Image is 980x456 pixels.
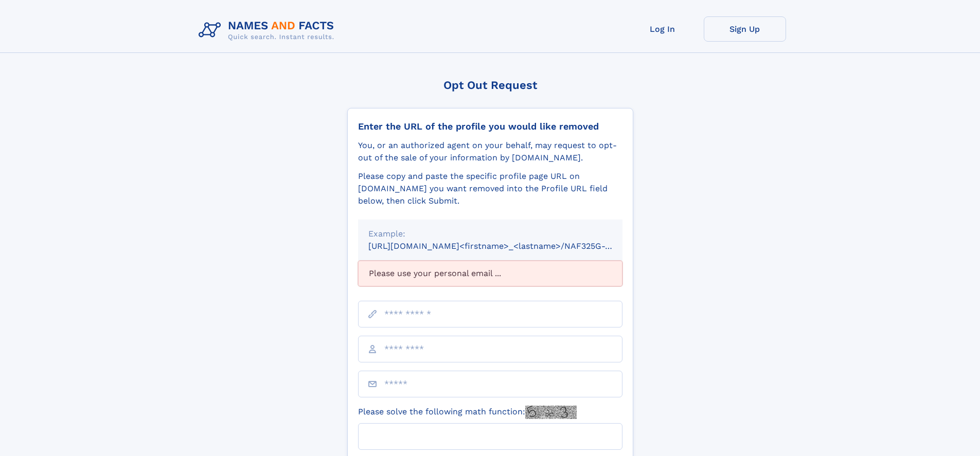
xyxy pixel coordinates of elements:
a: Log In [621,16,704,42]
img: Logo Names and Facts [194,16,343,44]
div: Enter the URL of the profile you would like removed [358,121,622,132]
div: Please use your personal email ... [358,261,622,286]
div: You, or an authorized agent on your behalf, may request to opt-out of the sale of your informatio... [358,139,622,164]
a: Sign Up [704,16,786,42]
div: Opt Out Request [347,79,633,92]
div: Please copy and paste the specific profile page URL on [DOMAIN_NAME] you want removed into the Pr... [358,170,622,207]
div: Example: [368,228,612,240]
label: Please solve the following math function: [358,406,577,419]
small: [URL][DOMAIN_NAME]<firstname>_<lastname>/NAF325G-xxxxxxxx [368,241,642,251]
